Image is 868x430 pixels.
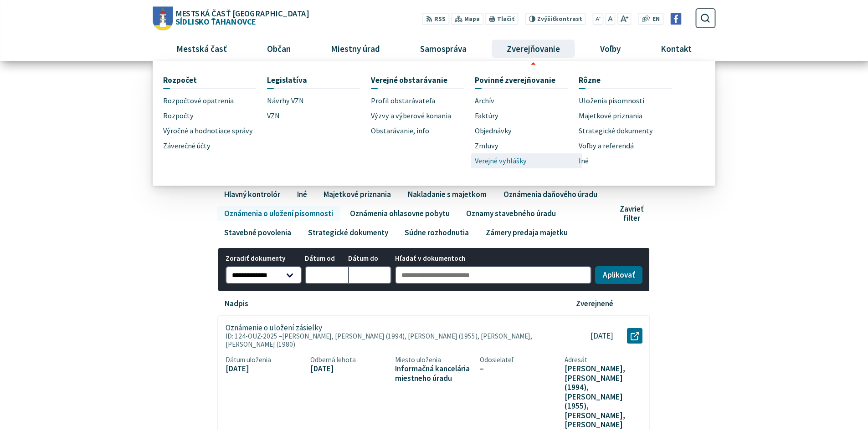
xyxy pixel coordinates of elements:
[503,36,564,61] span: Zverejňovanie
[475,71,568,88] a: Povinné zverejňovanie
[579,153,683,168] a: Iné
[267,108,280,123] span: VZN
[226,356,303,364] span: Dátum uloženia
[416,36,470,61] span: Samospráva
[371,94,475,109] a: Profil obstarávateľa
[310,356,388,364] span: Odberná lehota
[310,364,388,374] span: [DATE]
[404,36,483,61] a: Samospráva
[267,94,371,109] a: Návrhy VZN
[226,364,303,374] span: [DATE]
[579,138,634,153] span: Voľby a referendá
[584,36,637,61] a: Voľby
[163,94,234,109] span: Rozpočtové opatrenia
[217,206,339,221] a: Oznámenia o uložení písomnosti
[605,13,615,25] button: Nastaviť pôvodnú veľkosť písma
[475,94,494,109] span: Archív
[579,71,672,88] a: Rôzne
[305,266,348,284] input: Dátum od
[226,332,532,349] span: [PERSON_NAME], [PERSON_NAME] (1994), [PERSON_NAME] (1955), [PERSON_NAME], [PERSON_NAME] (1980)
[217,187,287,202] a: Hlavný kontrolór
[579,94,683,109] a: Uloženia písomnosti
[159,36,243,61] a: Mestská časť
[395,255,592,263] span: Hľadať v dokumentoch
[650,15,663,24] a: EN
[579,94,644,109] span: Uloženia písomnosti
[576,299,613,309] p: Zverejnené
[579,123,653,138] span: Strategické dokumenty
[593,13,604,25] button: Zmenšiť veľkosť písma
[591,331,613,341] p: [DATE]
[620,204,643,223] span: Zavrieť filter
[267,71,360,88] a: Legislatíva
[475,138,498,153] span: Zmluvy
[371,71,447,88] span: Verejné obstarávanie
[579,138,683,153] a: Voľby a referendá
[565,356,642,364] span: Adresát
[579,108,642,123] span: Majetkové priznania
[163,71,257,88] a: Rozpočet
[163,123,267,138] a: Výročné a hodnotiace správy
[267,94,304,109] span: Návrhy VZN
[497,15,514,23] span: Tlačiť
[263,36,294,61] span: Občan
[475,153,579,168] a: Verejné vyhlášky
[267,71,307,88] span: Legislatíva
[475,108,579,123] a: Faktúry
[153,6,173,30] img: Prejsť na domovskú stránku
[480,364,558,374] span: –
[617,13,631,25] button: Zväčšiť veľkosť písma
[343,206,456,221] a: Oznámenia ohlasovne pobytu
[371,108,475,123] a: Výzvy a výberové konania
[163,138,211,153] span: Záverečné účty
[579,153,589,168] span: Iné
[395,356,473,364] span: Miesto uloženia
[475,123,512,138] span: Objednávky
[226,255,302,263] span: Zoradiť dokumenty
[371,94,435,109] span: Profil obstarávateľa
[657,36,695,61] span: Kontakt
[301,225,395,240] a: Strategické dokumenty
[497,187,604,202] a: Oznámenia daňového úradu
[579,71,601,88] span: Rôzne
[348,266,391,284] input: Dátum do
[314,36,396,61] a: Miestny úrad
[217,225,298,240] a: Stavebné povolenia
[371,123,429,138] span: Obstarávanie, info
[153,6,308,30] a: Logo Sídlisko Ťahanovce, prejsť na domovskú stránku.
[464,15,480,24] span: Mapa
[616,204,650,223] button: Zavrieť filter
[422,13,449,25] a: RSS
[371,108,451,123] span: Výzvy a výberové konania
[475,94,579,109] a: Archív
[475,108,498,123] span: Faktúry
[525,13,586,25] button: Zvýšiťkontrast
[163,108,194,123] span: Rozpočty
[579,108,683,123] a: Majetkové priznania
[451,13,483,25] a: Mapa
[173,36,230,61] span: Mestská časť
[173,9,308,25] span: Sídlisko Ťahanovce
[475,123,579,138] a: Objednávky
[475,138,579,153] a: Zmluvy
[371,123,475,138] a: Obstarávanie, info
[305,255,348,263] span: Dátum od
[163,108,267,123] a: Rozpočty
[490,36,577,61] a: Zverejňovanie
[479,225,574,240] a: Zámery predaja majetku
[485,13,518,25] button: Tlačiť
[480,356,558,364] span: Odosielateľ
[475,71,555,88] span: Povinné zverejňovanie
[267,108,371,123] a: VZN
[348,255,391,263] span: Dátum do
[226,323,322,333] p: Oznámenie o uložení zásielky
[644,36,709,61] a: Kontakt
[579,123,683,138] a: Strategické dokumenty
[401,187,493,202] a: Nakladanie s majetkom
[434,15,446,24] span: RSS
[225,299,248,309] p: Nadpis
[595,266,642,284] button: Aplikovať
[327,36,383,61] span: Miestny úrad
[317,187,398,202] a: Majetkové priznania
[250,36,307,61] a: Občan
